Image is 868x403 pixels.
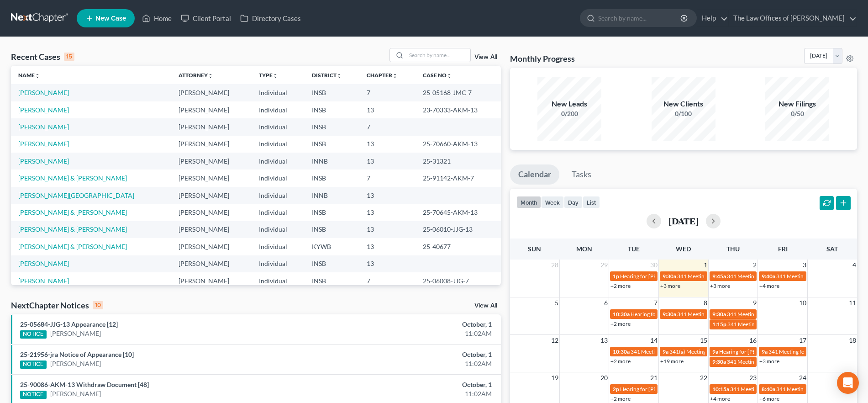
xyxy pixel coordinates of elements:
a: +2 more [610,320,631,327]
div: 0/200 [537,109,601,118]
td: INSB [305,221,359,238]
span: 9:45a [712,273,726,280]
td: INNB [305,187,359,204]
span: 341 Meeting for [PERSON_NAME] [768,348,851,355]
td: [PERSON_NAME] [171,118,252,135]
td: Individual [252,255,304,272]
a: 25-05684-JJG-13 Appearance [12] [20,320,118,328]
td: 25-06010-JJG-13 [416,221,501,238]
a: Nameunfold_more [18,72,40,79]
span: 341 Meeting for [PERSON_NAME] & [PERSON_NAME] [727,273,857,280]
span: 8:40a [762,386,775,392]
span: 4 [852,260,857,270]
span: 22 [699,372,708,383]
span: 341 Meeting for [PERSON_NAME] [776,386,858,392]
td: Individual [252,153,304,170]
button: day [564,196,583,208]
span: 341(a) Meeting for [PERSON_NAME] [669,348,758,355]
span: Sat [826,245,838,253]
span: 30 [649,260,658,270]
a: +19 more [660,358,684,365]
div: Recent Cases [11,51,74,62]
span: 341 Meeting for [PERSON_NAME] [677,273,759,280]
a: +6 more [759,395,779,402]
span: 2 [752,260,758,270]
a: [PERSON_NAME] [18,157,69,165]
span: 1p [613,273,619,280]
div: New Leads [537,99,601,109]
span: New Case [95,15,126,22]
td: 25-06008-JJG-7 [416,272,501,289]
a: [PERSON_NAME] & [PERSON_NAME] [18,225,127,233]
span: 15 [699,335,708,346]
span: 341 Meeting for [PERSON_NAME] & [PERSON_NAME] [631,348,761,355]
a: View All [474,302,497,309]
a: [PERSON_NAME] [50,329,101,338]
div: 11:02AM [341,329,492,338]
td: 25-70660-AKM-13 [416,136,501,153]
a: Calendar [510,164,559,185]
span: 9a [712,348,718,355]
td: INSB [305,136,359,153]
td: 7 [359,170,416,186]
span: 10:30a [613,348,630,355]
div: NOTICE [20,361,47,369]
div: NextChapter Notices [11,300,103,311]
div: Open Intercom Messenger [837,372,859,394]
span: 10:30a [613,311,630,318]
span: 5 [554,297,559,308]
td: 25-40677 [416,238,501,255]
td: [PERSON_NAME] [171,255,252,272]
a: [PERSON_NAME] [18,89,69,96]
span: 341 Meeting for [PERSON_NAME] [727,358,809,365]
i: unfold_more [208,73,213,79]
td: Individual [252,84,304,101]
a: +4 more [710,395,730,402]
div: 11:02AM [341,359,492,368]
div: 15 [64,53,74,61]
button: list [583,196,600,208]
span: 9 [752,297,758,308]
span: Hearing for [PERSON_NAME] [719,348,790,355]
td: Individual [252,272,304,289]
span: 11 [848,297,857,308]
i: unfold_more [273,73,278,79]
h3: Monthly Progress [510,53,575,64]
span: 9:30a [663,273,676,280]
td: 25-91142-AKM-7 [416,170,501,186]
td: [PERSON_NAME] [171,101,252,118]
span: 17 [798,335,807,346]
a: Typeunfold_more [259,72,278,79]
button: week [541,196,564,208]
div: New Clients [652,99,715,109]
a: [PERSON_NAME] [18,277,69,285]
button: month [516,196,541,208]
span: 9:30a [663,311,676,318]
td: [PERSON_NAME] [171,84,252,101]
td: KYWB [305,238,359,255]
span: 24 [798,372,807,383]
a: [PERSON_NAME][GEOGRAPHIC_DATA] [18,191,134,199]
td: INSB [305,204,359,221]
div: NOTICE [20,391,47,399]
span: 341 Meeting for [PERSON_NAME] [727,321,810,328]
td: 13 [359,187,416,204]
td: INSB [305,255,359,272]
span: 341 Meeting for [PERSON_NAME] [727,311,809,318]
i: unfold_more [337,73,342,79]
td: Individual [252,238,304,255]
span: 341 Meeting for [PERSON_NAME] [677,311,759,318]
span: 10 [798,297,807,308]
a: 25-90086-AKM-13 Withdraw Document [48] [20,381,149,388]
td: INSB [305,272,359,289]
span: 1 [703,260,708,270]
td: 25-05168-JMC-7 [416,84,501,101]
span: Hearing for [PERSON_NAME] & [PERSON_NAME] [620,273,740,280]
span: 1:15p [712,321,726,328]
td: 7 [359,272,416,289]
h2: [DATE] [668,216,699,226]
span: 29 [600,260,609,270]
a: [PERSON_NAME] [18,140,69,148]
span: 3 [802,260,807,270]
a: +2 more [610,282,631,289]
